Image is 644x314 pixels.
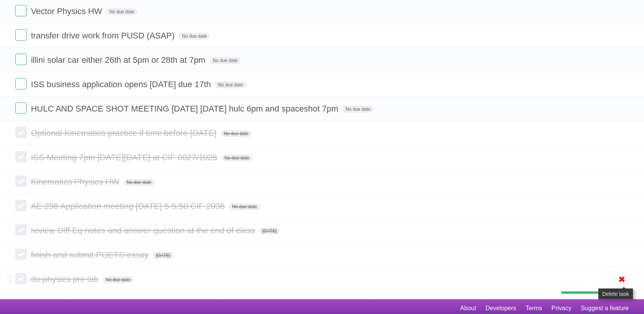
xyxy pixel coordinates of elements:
label: Done [15,29,27,41]
label: Done [15,5,27,16]
span: [DATE] [153,252,174,259]
span: No due date [103,276,134,283]
span: Buy me a coffee [577,280,625,293]
label: Done [15,200,27,211]
span: transfer drive work from PUSD (ASAP) [31,31,177,40]
span: AE 298 Application meeting [DATE] 5-5:50 CIF 2036 [31,201,227,211]
label: Done [15,102,27,114]
span: [DATE] [259,228,280,234]
span: No due date [221,130,252,137]
label: Done [15,224,27,236]
span: No due date [210,57,241,64]
label: Done [15,78,27,89]
span: No due date [179,33,210,40]
label: Done [15,54,27,65]
span: illini solar car either 26th at 5pm or 28th at 7pm [31,55,207,65]
span: finish and submit POETS essay [31,250,150,260]
span: review Diff Eq notes and answer question at the end of class [31,226,257,235]
label: Done [15,249,27,260]
label: Done [15,175,27,187]
span: No due date [229,203,260,210]
span: No due date [343,106,373,113]
span: ISS Meeting 7pm [DATE][DATE] at CIF 0027/1025 [31,153,219,162]
span: No due date [215,81,246,88]
span: Vector Physics HW [31,6,104,16]
span: No due date [106,8,137,15]
span: do physics pre lab [31,274,100,284]
span: HULC AND SPACE SHOT MEETING [DATE] [DATE] hulc 6pm and spaceshot 7pm [31,104,340,113]
label: Done [15,127,27,138]
label: Done [15,151,27,163]
label: Done [15,273,27,284]
span: ISS business application opens [DATE] due 17th [31,80,213,89]
span: No due date [222,155,252,161]
span: Kinematics Physics HW [31,177,121,186]
span: No due date [124,179,155,186]
span: Optional Kinematics practice if time before [DATE] [31,128,218,138]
